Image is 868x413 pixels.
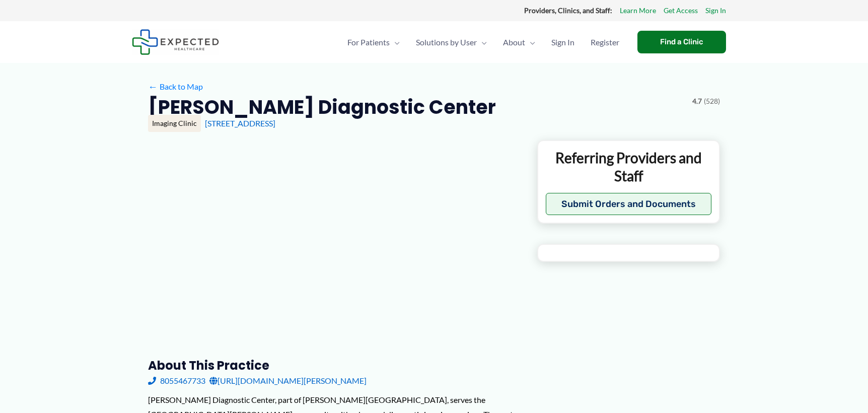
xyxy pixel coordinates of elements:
span: For Patients [347,25,390,60]
span: 4.7 [692,95,702,108]
span: About [503,25,525,60]
strong: Providers, Clinics, and Staff: [524,6,612,15]
span: Sign In [551,25,574,60]
a: Get Access [664,4,698,17]
a: Find a Clinic [637,31,726,53]
a: Register [583,25,627,60]
a: For PatientsMenu Toggle [339,25,408,60]
a: ←Back to Map [148,79,203,94]
span: Solutions by User [416,25,477,60]
a: [URL][DOMAIN_NAME][PERSON_NAME] [209,373,367,388]
a: Sign In [705,4,726,17]
a: Solutions by UserMenu Toggle [408,25,495,60]
span: Register [591,25,619,60]
span: Menu Toggle [390,25,400,60]
a: 8055467733 [148,373,205,388]
button: Submit Orders and Documents [546,193,711,215]
span: (528) [704,95,720,108]
h2: [PERSON_NAME] Diagnostic Center [148,95,496,119]
a: AboutMenu Toggle [495,25,543,60]
p: Referring Providers and Staff [546,149,711,185]
nav: Primary Site Navigation [339,25,627,60]
a: Learn More [620,4,656,17]
a: Sign In [543,25,583,60]
span: ← [148,82,158,91]
span: Menu Toggle [525,25,535,60]
div: Imaging Clinic [148,115,201,132]
span: Menu Toggle [477,25,487,60]
img: Expected Healthcare Logo - side, dark font, small [132,29,219,55]
a: [STREET_ADDRESS] [205,118,275,128]
h3: About this practice [148,358,521,373]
